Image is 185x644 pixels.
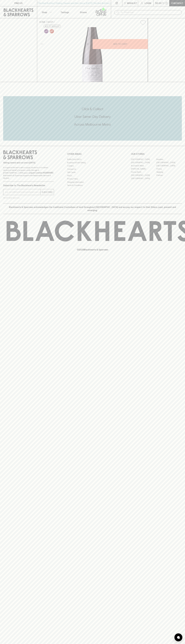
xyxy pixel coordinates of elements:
p: ADD TO CART [113,42,127,46]
a: [GEOGRAPHIC_DATA] [156,164,182,167]
a: [GEOGRAPHIC_DATA] [131,161,156,164]
a: Made and bottled without any added Sulphur Dioxide (SO2) [49,28,55,34]
p: Login [145,2,151,5]
a: [PERSON_NAME] [131,167,156,170]
a: Braddon [156,158,182,161]
a: Shipping Information [67,180,118,184]
a: FAQ's [67,174,118,177]
a: [GEOGRAPHIC_DATA] [131,158,156,161]
p: Tastings [61,11,69,14]
p: $0.00 [155,2,162,5]
button: SUBSCRIBE [41,189,54,195]
p: Checkout [171,2,183,5]
img: Sulphur Free [50,29,54,33]
a: Privacy Policy [67,177,118,180]
p: Blackhearts & Sparrows acknowledges the traditional Custodians of land throughout [GEOGRAPHIC_DAT... [5,206,180,212]
a: Fitzroy North [131,170,156,174]
a: SHOP [47,21,53,23]
p: Wishlist [127,2,137,5]
p: Stores [80,11,87,14]
a: Prahran [156,174,182,177]
p: FIND US [14,2,23,5]
a: Some may call it natural, others minimum intervention, either way, it’s hands off & maybe even a ... [44,28,49,34]
a: Gift Cards [67,171,118,174]
a: Terms & Conditions [67,184,118,187]
a: Geelong [156,170,182,174]
a: HOME [39,21,45,23]
strong: Liquor License #32064953 [29,172,53,174]
a: Tastings [56,6,74,18]
img: 40652.png [37,27,148,82]
p: SUBSCRIBE [42,191,53,194]
h5: Across Melbourne Metro [3,122,182,127]
p: OTHER AREAS [67,152,118,156]
button: Add to wishlist [139,19,147,26]
input: Try "Pinot noir" [121,10,180,15]
a: Stores [74,6,93,18]
button: Add to wishlist [44,25,61,28]
img: bubble-icon [177,636,180,639]
a: Careers [67,164,118,167]
p: 0 [166,2,167,4]
a: [GEOGRAPHIC_DATA] [131,174,156,177]
a: Business & Bulk Gifting [67,161,118,164]
p: OUR STORES [131,152,182,156]
button: Shop [37,6,56,18]
a: Fitzroy [156,167,182,170]
a: Brunswick West [131,164,156,167]
p: We will never spam you [3,197,54,199]
a: Contact Us [67,167,118,171]
p: Shop [42,11,47,14]
h5: Click & Collect [3,107,182,111]
input: e.g. jane@blackheartsandsparrows.com.au [5,190,40,194]
h5: Uber Same-Day Delivery [3,114,182,119]
a: [GEOGRAPHIC_DATA] [131,177,156,180]
p: Sibling owned and run since [DATE] [3,161,54,164]
a: Bottle Drop FAQ's [67,158,118,161]
button: ADD TO CART [93,39,148,49]
p: It is against the law to sell or supply alcohol to, or to obtain alcohol on behalf of a person un... [3,166,54,179]
a: [GEOGRAPHIC_DATA] [156,161,182,164]
p: Subscribe to The Blackhearts Newsletter [3,184,54,187]
img: Lo-Fi [44,29,48,33]
div: Call to action block [3,96,182,141]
